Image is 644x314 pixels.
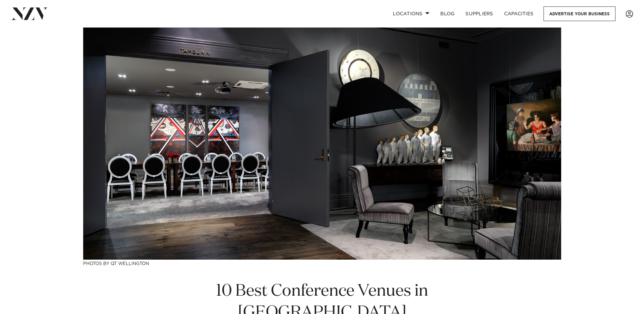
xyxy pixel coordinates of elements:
img: 10 Best Conference Venues in Wellington [83,28,561,260]
h3: Photos by QT Wellington [83,260,561,267]
img: nzv-logo.png [11,7,48,20]
a: BLOG [435,6,460,21]
a: Advertise your business [544,6,615,21]
a: Capacities [499,6,539,21]
a: SUPPLIERS [460,6,498,21]
a: Locations [387,6,435,21]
